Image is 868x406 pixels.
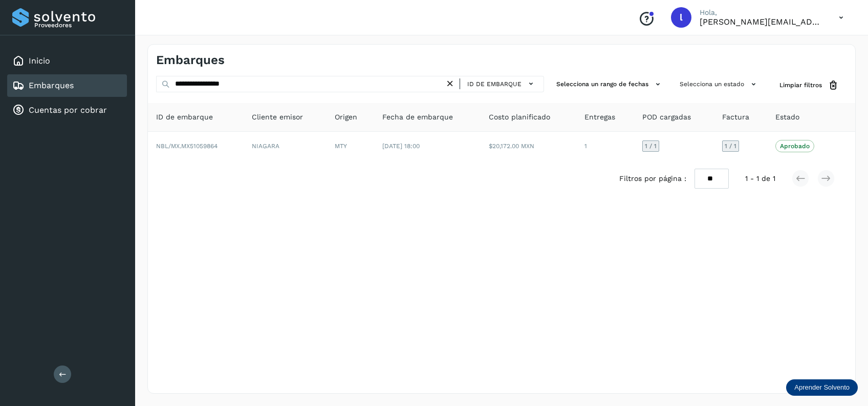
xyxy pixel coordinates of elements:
[722,112,749,123] span: Factura
[489,112,550,123] span: Costo planificado
[467,79,522,89] span: ID de embarque
[29,80,74,90] a: Embarques
[34,22,123,29] p: Proveedores
[676,76,763,93] button: Selecciona un estado
[481,132,576,160] td: $20,172.00 MXN
[780,143,810,150] p: Aprobado
[642,112,691,123] span: POD cargadas
[156,53,225,68] h4: Embarques
[794,383,850,392] p: Aprender Solvento
[29,56,50,66] a: Inicio
[335,112,357,123] span: Origen
[7,74,127,97] div: Embarques
[619,173,686,184] span: Filtros por página :
[552,76,667,93] button: Selecciona un rango de fechas
[464,76,539,91] button: ID de embarque
[645,143,657,149] span: 1 / 1
[725,143,736,149] span: 1 / 1
[7,99,127,121] div: Cuentas por cobrar
[156,112,213,123] span: ID de embarque
[29,105,107,115] a: Cuentas por cobrar
[244,132,327,160] td: NIAGARA
[771,76,847,95] button: Limpiar filtros
[745,173,775,184] span: 1 - 1 de 1
[7,50,127,72] div: Inicio
[786,379,858,396] div: Aprender Solvento
[252,112,303,123] span: Cliente emisor
[700,17,822,27] p: lorena.rojo@serviciosatc.com.mx
[327,132,374,160] td: MTY
[584,112,615,123] span: Entregas
[576,132,634,160] td: 1
[775,112,799,123] span: Estado
[779,80,822,90] span: Limpiar filtros
[700,8,822,17] p: Hola,
[382,112,453,123] span: Fecha de embarque
[156,143,218,150] span: NBL/MX.MX51059864
[382,143,420,150] span: [DATE] 18:00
